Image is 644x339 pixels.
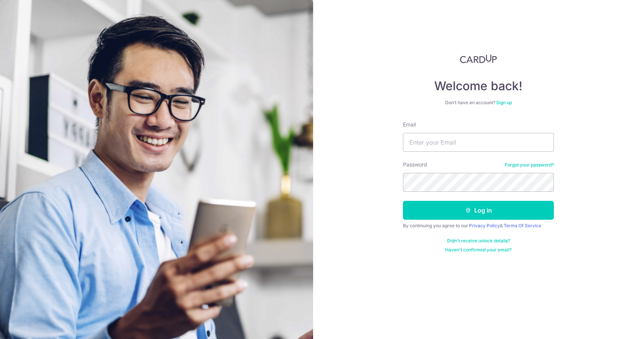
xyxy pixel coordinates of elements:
[504,223,541,228] a: Terms Of Service
[403,161,427,168] label: Password
[447,238,510,244] a: Didn't receive unlock details?
[403,223,554,229] div: By continuing you agree to our &
[469,223,500,228] a: Privacy Policy
[403,100,554,106] div: Don’t have an account?
[403,121,416,128] label: Email
[445,247,512,253] a: Haven't confirmed your email?
[403,201,554,220] button: Log in
[505,162,554,168] a: Forgot your password?
[403,133,554,152] input: Enter your Email
[496,100,512,105] a: Sign up
[460,54,497,63] img: CardUp Logo
[403,79,554,94] h4: Welcome back!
